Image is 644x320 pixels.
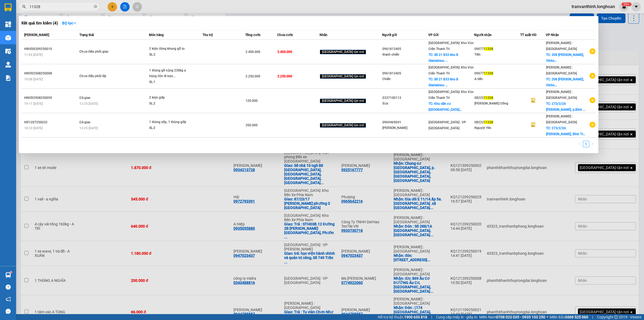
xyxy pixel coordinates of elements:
[22,5,26,9] span: search
[149,33,164,37] span: Món hàng
[5,48,11,54] img: warehouse-icon
[30,4,93,10] input: Tìm tên, số ĐT hoặc mã đơn
[583,141,589,147] a: 1
[546,66,577,75] span: [PERSON_NAME] : [GEOGRAPHIC_DATA]
[277,74,292,78] span: 2.250.000
[546,53,584,63] span: TC: 208 [PERSON_NAME], Vinho...
[79,120,90,124] span: Đã giao
[474,101,520,106] div: [PERSON_NAME] Đồng
[5,272,11,278] img: warehouse-icon
[429,77,458,87] span: TC: Số 21 B33 khu B Glemximco ...
[382,33,397,37] span: Người gửi
[245,33,261,37] span: Tổng cước
[5,62,11,67] img: warehouse-icon
[21,20,58,26] h3: Kết quả tìm kiếm ( 4 )
[79,126,98,130] span: 14:25 [DATE]
[590,73,595,79] span: plus-circle
[24,77,43,81] span: 10:08 [DATE]
[277,50,292,54] span: 2.400.000
[474,33,492,37] span: Người nhận
[149,46,189,52] div: 2 kiện đóng khung gỗ to
[10,271,12,273] sup: 1
[58,19,81,27] button: Bộ lọcdown
[484,96,493,100] span: 11328
[382,95,428,101] div: 0337100113
[382,52,428,57] div: thanh chiến
[24,120,78,125] div: HD1207250032
[5,21,11,27] img: dashboard-icon
[246,123,258,127] span: 350.000
[546,102,585,112] span: TC: 273/2/2A [PERSON_NAME], p.Bình ...
[474,95,520,101] div: 08222
[277,33,293,37] span: Chưa cước
[589,141,596,147] li: Next Page
[589,141,596,147] button: right
[2,18,41,28] span: [PHONE_NUMBER]
[474,120,520,125] div: 08222
[149,95,189,101] div: 2 kiện giấy
[429,120,466,130] span: [GEOGRAPHIC_DATA] : VP [GEOGRAPHIC_DATA]
[576,141,583,147] li: Previous Page
[6,297,11,302] span: notification
[382,46,428,52] div: 0961813405
[546,90,577,100] span: [PERSON_NAME] : [GEOGRAPHIC_DATA]
[47,18,98,28] span: CÔNG TY TNHH CHUYỂN PHÁT NHANH BẢO AN
[149,79,189,85] div: SL: 1
[6,309,11,314] span: message
[590,48,595,54] span: plus-circle
[24,126,43,130] span: 18:33 [DATE]
[36,2,106,10] strong: PHIẾU DÁN LÊN HÀNG
[382,101,428,106] div: Sứa
[320,123,366,128] span: [GEOGRAPHIC_DATA] tận nơi
[149,101,189,107] div: SL: 2
[149,125,189,131] div: SL: 2
[203,33,213,37] span: Thu hộ
[320,74,366,79] span: [GEOGRAPHIC_DATA] tận nơi
[24,71,78,76] div: HNVD2508250008
[5,3,12,12] img: logo-vxr
[429,90,474,100] span: [GEOGRAPHIC_DATA]: Kho Văn Điển Thanh Trì
[474,46,520,52] div: 09077
[583,141,589,147] li: 1
[474,71,520,76] div: 09077
[320,50,366,55] span: [GEOGRAPHIC_DATA] tận nơi
[520,33,537,37] span: TT xuất HĐ
[429,41,474,51] span: [GEOGRAPHIC_DATA]: Kho Văn Điển Thanh Trì
[24,33,49,37] span: [PERSON_NAME]
[34,11,108,16] span: Ngày in phiếu: 13:38 ngày
[79,102,98,106] span: 12:25 [DATE]
[73,21,77,25] span: down
[428,33,438,37] span: VP Gửi
[429,102,462,112] span: TC: Khu dân cư [GEOGRAPHIC_DATA]...
[382,71,428,76] div: 0961813405
[382,125,428,131] div: [PERSON_NAME]
[546,114,577,124] span: [PERSON_NAME] : [GEOGRAPHIC_DATA]
[24,95,78,101] div: HNVD2908250059
[246,50,260,54] span: 2.400.000
[94,5,97,8] span: close-circle
[320,99,366,103] span: [GEOGRAPHIC_DATA] tận nơi
[24,53,43,57] span: 11:04 [DATE]
[5,35,11,41] img: warehouse-icon
[591,142,594,145] span: right
[484,120,493,124] span: 11328
[149,68,189,79] div: 1 thùng gỗ nặng 230kg a hùng đón lê trọn...
[149,119,189,125] div: 1 thùng xốp, 1 thùng giấy
[382,120,428,125] div: 0969469041
[79,49,120,55] div: Chưa điều phối giao
[484,47,493,51] span: 11328
[590,122,595,128] span: plus-circle
[62,21,77,25] strong: Bộ lọc
[576,141,583,147] button: left
[24,46,78,52] div: HNVD0309250010
[590,97,595,103] span: plus-circle
[320,33,327,37] span: Nhãn
[5,75,11,81] img: solution-icon
[2,33,83,40] span: Mã đơn: HNVD0309250010
[246,74,260,78] span: 2.250.000
[578,142,581,145] span: left
[15,18,28,23] strong: CSKH:
[474,125,520,131] div: Nguyệt Yên
[429,53,458,63] span: TC: Số 21 B33 khu B Glemximco ...
[484,71,493,75] span: 11328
